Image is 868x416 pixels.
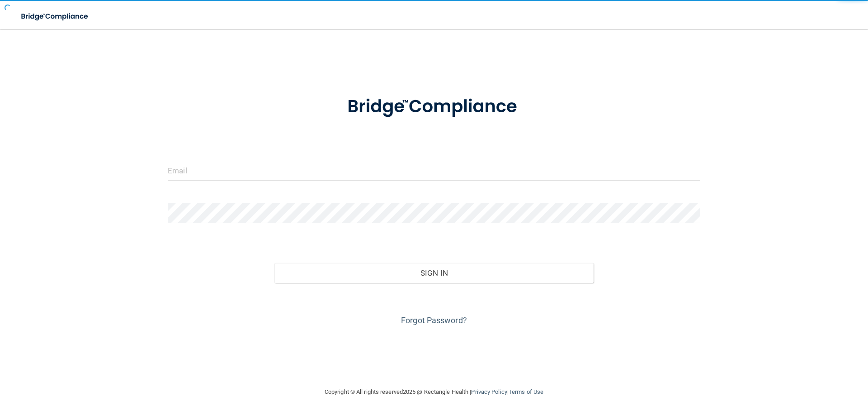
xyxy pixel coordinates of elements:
img: bridge_compliance_login_screen.278c3ca4.svg [14,7,97,26]
button: Sign In [274,263,594,283]
input: Email [168,160,700,181]
a: Terms of Use [509,388,543,395]
img: bridge_compliance_login_screen.278c3ca4.svg [329,83,539,130]
a: Forgot Password? [401,316,467,325]
a: Privacy Policy [471,388,507,395]
div: Copyright © All rights reserved 2025 @ Rectangle Health | | [269,378,599,406]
